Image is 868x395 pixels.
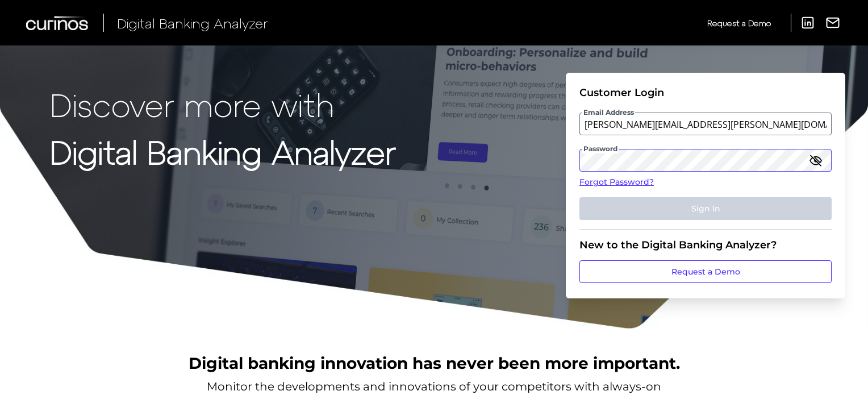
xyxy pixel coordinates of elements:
[26,16,90,30] img: Curinos
[189,352,680,374] h2: Digital banking innovation has never been more important.
[579,197,832,220] button: Sign In
[579,239,832,251] div: New to the Digital Banking Analyzer?
[50,86,396,122] p: Discover more with
[117,15,268,31] span: Digital Banking Analyzer
[50,132,396,171] strong: Digital Banking Analyzer
[579,176,832,188] a: Forgot Password?
[582,144,619,153] span: Password
[707,14,771,32] a: Request a Demo
[707,18,771,28] span: Request a Demo
[579,260,832,283] a: Request a Demo
[579,86,832,99] div: Customer Login
[582,108,635,117] span: Email Address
